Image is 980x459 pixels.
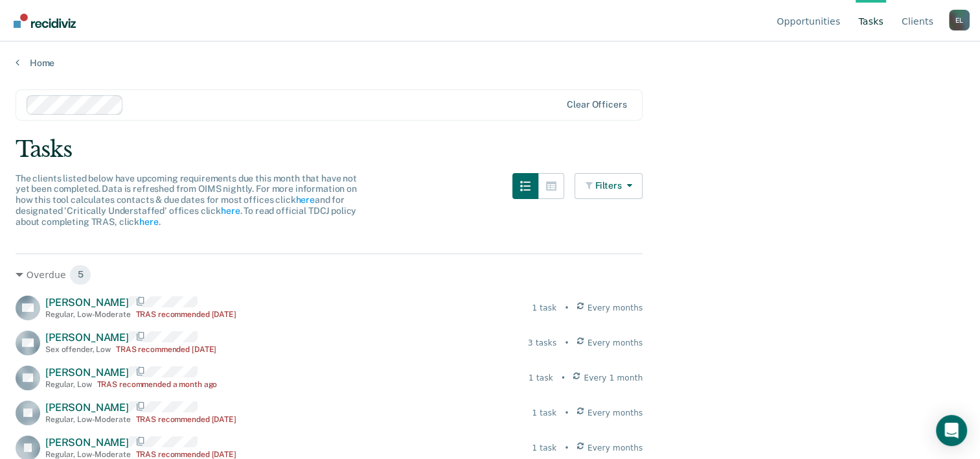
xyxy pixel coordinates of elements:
span: [PERSON_NAME] [45,436,129,449]
span: Every 1 month [584,372,643,384]
div: • [564,337,569,349]
div: 1 task [532,442,556,454]
button: Profile dropdown button [949,10,970,30]
a: here [295,194,314,205]
div: 1 task [532,407,556,419]
div: TRAS recommended a month ago [97,380,218,389]
button: Filters [575,173,643,199]
div: Regular , Low [45,380,92,389]
span: Every months [587,407,643,419]
span: Every months [587,337,643,349]
a: here [139,217,158,227]
div: Sex offender , Low [45,345,111,354]
div: Tasks [16,136,964,163]
div: Regular , Low-Moderate [45,450,131,459]
div: • [564,442,569,454]
div: 1 task [532,302,556,314]
div: TRAS recommended [DATE] [116,345,216,354]
div: 3 tasks [528,337,556,349]
a: here [221,206,240,216]
span: 5 [69,265,92,285]
div: E L [949,10,970,30]
span: [PERSON_NAME] [45,331,129,344]
div: Open Intercom Messenger [936,415,967,446]
a: Home [16,57,964,69]
div: Regular , Low-Moderate [45,415,131,424]
div: 1 task [529,372,553,384]
span: [PERSON_NAME] [45,366,129,379]
div: TRAS recommended [DATE] [136,310,236,319]
div: • [564,302,569,314]
div: Clear officers [567,99,626,110]
span: Every months [587,442,643,454]
span: [PERSON_NAME] [45,296,129,309]
div: Overdue 5 [16,265,643,285]
span: [PERSON_NAME] [45,401,129,414]
div: TRAS recommended [DATE] [136,415,236,424]
span: Every months [587,302,643,314]
span: The clients listed below have upcoming requirements due this month that have not yet been complet... [16,173,357,227]
img: Recidiviz [14,14,76,28]
div: • [561,372,565,384]
div: • [564,407,569,419]
div: TRAS recommended [DATE] [136,450,236,459]
div: Regular , Low-Moderate [45,310,131,319]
